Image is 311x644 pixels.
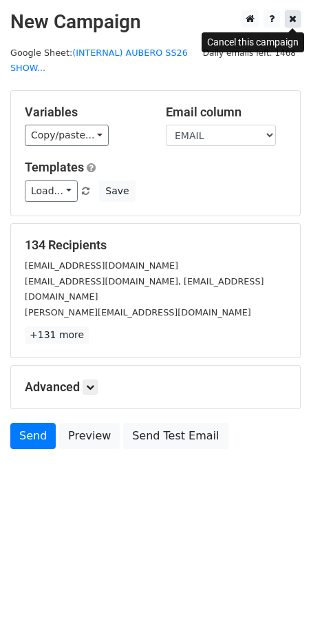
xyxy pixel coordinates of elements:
a: Send Test Email [123,423,228,449]
h5: Variables [25,105,145,120]
a: Preview [59,423,120,449]
h2: New Campaign [10,10,301,34]
div: Cancel this campaign [202,32,304,52]
small: Google Sheet: [10,48,188,74]
a: +131 more [25,326,89,344]
a: Send [10,423,56,449]
iframe: Chat Widget [242,578,311,644]
small: [EMAIL_ADDRESS][DOMAIN_NAME] [25,260,178,271]
a: Daily emails left: 1468 [198,48,301,58]
h5: Email column [166,105,286,120]
button: Save [99,180,135,202]
a: Templates [25,160,84,174]
small: [EMAIL_ADDRESS][DOMAIN_NAME], [EMAIL_ADDRESS][DOMAIN_NAME] [25,276,264,302]
h5: 134 Recipients [25,238,286,253]
h5: Advanced [25,380,286,395]
span: Daily emails left: 1468 [198,45,301,61]
a: (INTERNAL) AUBERO SS26 SHOW... [10,48,188,74]
a: Copy/paste... [25,125,109,146]
a: Load... [25,180,78,202]
small: [PERSON_NAME][EMAIL_ADDRESS][DOMAIN_NAME] [25,307,251,318]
